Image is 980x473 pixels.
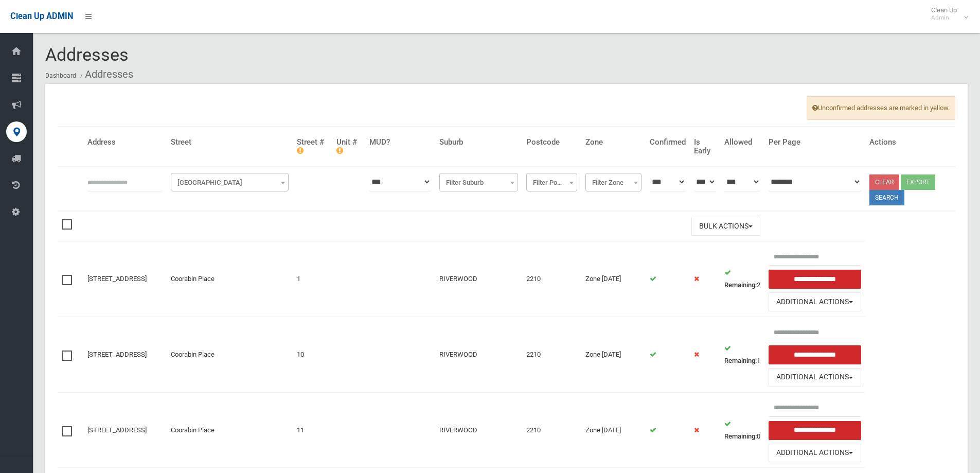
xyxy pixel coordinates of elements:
[769,138,861,147] h4: Per Page
[45,44,129,65] span: Addresses
[691,217,760,236] button: Bulk Actions
[769,292,861,311] button: Additional Actions
[720,317,764,393] td: 1
[522,241,581,317] td: 2210
[724,357,757,364] strong: Remaining:
[293,392,332,468] td: 11
[293,317,332,393] td: 10
[724,432,757,440] strong: Remaining:
[167,392,293,468] td: Coorabin Place
[87,138,163,147] h4: Address
[869,190,904,205] button: Search
[45,72,76,79] a: Dashboard
[650,138,686,147] h4: Confirmed
[581,317,646,393] td: Zone [DATE]
[724,281,757,289] strong: Remaining:
[769,444,861,463] button: Additional Actions
[694,138,716,155] h4: Is Early
[588,176,639,190] span: Filter Zone
[581,241,646,317] td: Zone [DATE]
[522,317,581,393] td: 2210
[585,173,642,191] span: Filter Zone
[769,368,861,387] button: Additional Actions
[439,138,518,147] h4: Suburb
[173,176,286,190] span: Filter Street
[442,176,515,190] span: Filter Suburb
[931,14,957,22] small: Admin
[869,174,899,190] a: Clear
[336,138,361,155] h4: Unit #
[87,351,147,358] a: [STREET_ADDRESS]
[293,241,332,317] td: 1
[171,173,289,191] span: Filter Street
[435,241,522,317] td: RIVERWOOD
[297,138,328,155] h4: Street #
[869,138,952,147] h4: Actions
[585,138,642,147] h4: Zone
[526,173,577,191] span: Filter Postcode
[171,138,289,147] h4: Street
[435,317,522,393] td: RIVERWOOD
[167,317,293,393] td: Coorabin Place
[87,426,147,434] a: [STREET_ADDRESS]
[87,275,147,283] a: [STREET_ADDRESS]
[720,241,764,317] td: 2
[439,173,518,191] span: Filter Suburb
[720,392,764,468] td: 0
[10,11,73,21] span: Clean Up ADMIN
[526,138,577,147] h4: Postcode
[78,65,133,84] li: Addresses
[807,96,955,120] span: Unconfirmed addresses are marked in yellow.
[724,138,760,147] h4: Allowed
[522,392,581,468] td: 2210
[926,6,967,22] span: Clean Up
[369,138,431,147] h4: MUD?
[435,392,522,468] td: RIVERWOOD
[901,174,935,190] button: Export
[529,176,575,190] span: Filter Postcode
[167,241,293,317] td: Coorabin Place
[581,392,646,468] td: Zone [DATE]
